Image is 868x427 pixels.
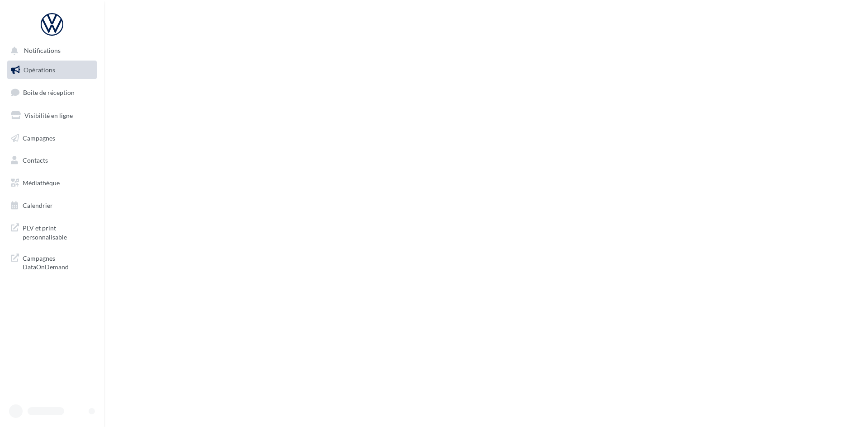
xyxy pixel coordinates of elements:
span: Campagnes [23,134,55,141]
a: Opérations [5,61,99,80]
a: PLV et print personnalisable [5,218,99,245]
a: Visibilité en ligne [5,106,99,125]
span: Opérations [24,66,55,74]
a: Campagnes [5,129,99,148]
span: Campagnes DataOnDemand [23,252,93,272]
a: Boîte de réception [5,83,99,102]
span: Boîte de réception [23,89,75,96]
a: Médiathèque [5,174,99,192]
a: Contacts [5,151,99,170]
a: Calendrier [5,196,99,215]
a: Campagnes DataOnDemand [5,249,99,275]
span: Notifications [24,47,61,55]
span: PLV et print personnalisable [23,222,93,241]
span: Calendrier [23,202,53,209]
span: Contacts [23,156,48,164]
span: Visibilité en ligne [24,112,73,119]
span: Médiathèque [23,179,60,187]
